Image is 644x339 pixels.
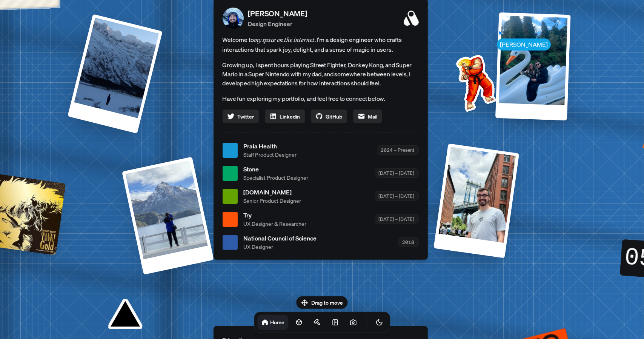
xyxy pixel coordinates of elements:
span: National Council of Science [244,234,317,243]
span: [DOMAIN_NAME] [244,188,301,197]
span: Staff Product Designer [244,151,297,159]
img: Profile example [437,43,513,120]
img: Profile Picture [223,8,244,29]
span: UX Designer [244,243,317,251]
p: Have fun exploring my portfolio, and feel free to connect below. [223,94,419,103]
span: Praia Health [244,142,297,151]
p: Growing up, I spent hours playing Street Fighter, Donkey Kong, and Super Mario in a Super Nintend... [223,60,419,88]
span: UX Designer & Researcher [244,220,307,228]
span: GitHub [326,112,343,120]
div: 2024 – Present [377,145,419,155]
span: Specialist Product Designer [244,174,309,182]
span: Mail [368,112,378,120]
span: Twitter [238,112,254,120]
p: Design Engineer [248,19,307,28]
span: Try [244,211,307,220]
span: Stone [244,165,309,174]
a: Home [257,315,288,330]
a: Linkedin [265,109,305,123]
h1: Home [270,319,284,326]
em: my space on the internet. [254,36,317,43]
button: Toggle Theme [372,315,387,330]
a: Twitter [223,109,259,123]
span: Welcome to I'm a design engineer who crafts interactions that spark joy, delight, and a sense of ... [223,35,419,54]
div: [DATE] – [DATE] [375,168,419,178]
div: 2018 [398,237,419,247]
div: [DATE] – [DATE] [375,191,419,201]
span: Linkedin [280,112,300,120]
div: [DATE] – [DATE] [375,214,419,224]
p: [PERSON_NAME] [248,8,307,19]
a: GitHub [311,109,347,123]
span: Senior Product Designer [244,197,301,205]
a: Mail [353,109,382,123]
